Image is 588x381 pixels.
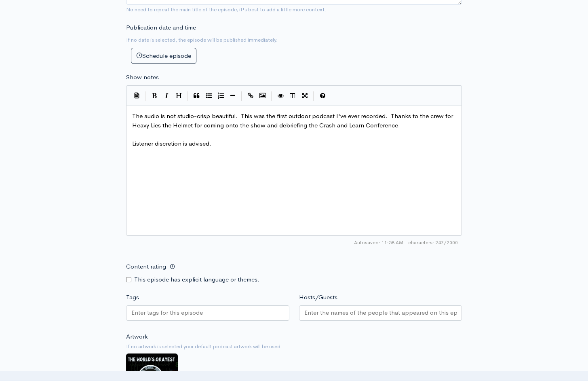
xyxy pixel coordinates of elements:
[126,293,139,302] label: Tags
[299,90,311,102] button: Toggle Fullscreen
[131,308,204,317] input: Enter tags for this episode
[244,90,257,102] button: Create Link
[160,90,173,102] button: Italic
[271,91,272,101] i: |
[257,90,269,102] button: Insert Image
[274,90,287,102] button: Toggle Preview
[215,90,227,102] button: Numbered List
[134,275,259,284] label: This episode has explicit language or themes.
[408,239,458,246] span: 247/2000
[126,343,462,351] small: If no artwork is selected your default podcast artwork will be used
[132,112,455,129] span: The audio is not studio-crisp beautiful. This was the first outdoor podcast I've ever recorded. T...
[354,239,403,246] span: Autosaved: 11:58 AM
[316,90,329,102] button: Markdown Guide
[126,23,196,32] label: Publication date and time
[145,91,146,101] i: |
[126,36,278,43] small: If no date is selected, the episode will be published immediately.
[187,91,188,101] i: |
[131,48,196,64] button: Schedule episode
[126,258,166,275] label: Content rating
[132,140,211,147] span: Listener discretion is advised.
[173,90,185,102] button: Heading
[190,90,202,102] button: Quote
[126,73,159,82] label: Show notes
[299,293,337,302] label: Hosts/Guests
[131,89,143,102] button: Insert Show Notes Template
[304,308,457,317] input: Enter the names of the people that appeared on this episode
[227,90,239,102] button: Insert Horizontal Line
[202,90,215,102] button: Generic List
[287,90,299,102] button: Toggle Side by Side
[313,91,314,101] i: |
[148,90,160,102] button: Bold
[126,332,148,341] label: Artwork
[126,6,326,13] small: No need to repeat the main title of the episode, it's best to add a little more context.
